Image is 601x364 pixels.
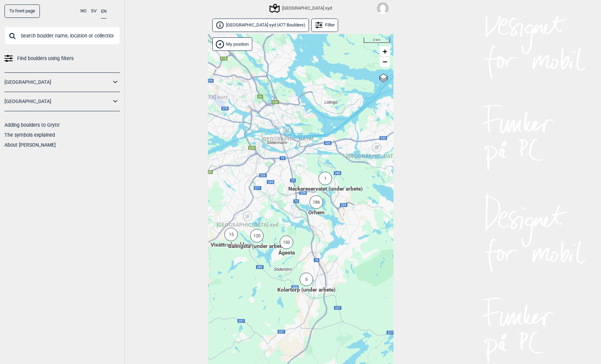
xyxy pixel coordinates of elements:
[4,27,120,45] input: Search boulder name, location or collection
[250,229,264,242] div: 120
[308,209,325,217] span: Orhem
[382,57,387,66] span: −
[288,185,363,193] span: Nackareservatet (under arbete)
[224,228,238,241] div: 15
[319,172,332,185] div: 1
[80,4,87,18] button: NO
[304,281,309,285] div: 5Kolartorp (under arbete)
[4,77,111,87] a: [GEOGRAPHIC_DATA]
[377,70,390,86] a: Layers
[380,57,390,67] a: Zoom out
[377,2,389,14] img: User fallback1
[270,4,332,12] div: [GEOGRAPHIC_DATA] syd
[364,37,390,43] div: 3 km
[229,236,233,240] div: 15Visättra boulders
[285,244,289,248] div: 150Ågesta
[17,54,74,64] span: Find boulders using filters
[311,19,338,32] div: Filter
[323,180,327,184] div: 1Nackareservatet (under arbete)
[382,47,387,56] span: +
[212,19,309,32] a: [GEOGRAPHIC_DATA] syd (477 Boulders)
[91,4,97,18] button: SV
[228,242,286,250] span: Balingsta (under arbete)
[375,146,379,150] div: [GEOGRAPHIC_DATA] öst
[310,195,323,209] div: 186
[4,96,111,106] a: [GEOGRAPHIC_DATA]
[314,204,319,208] div: 186Orhem
[212,37,252,51] div: Show my position
[4,142,56,148] a: About [PERSON_NAME]
[4,54,120,64] a: Find boulders using filters
[278,249,295,257] span: Ågesta
[4,132,55,138] a: The symbols explained
[226,22,305,28] span: [GEOGRAPHIC_DATA] syd ( 477 Boulders )
[4,122,60,128] a: Adding boulders to Gryttr
[277,286,335,294] span: Kolartorp (under arbete)
[286,128,290,133] div: [GEOGRAPHIC_DATA]
[101,4,107,19] button: EN
[255,238,259,242] div: 120Balingsta (under arbete)
[300,273,313,286] div: 5
[245,214,249,218] div: [GEOGRAPHIC_DATA] syd
[280,236,293,249] div: 150
[4,4,40,18] a: To front page
[211,241,252,249] span: Visättra boulders
[380,46,390,57] a: Zoom in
